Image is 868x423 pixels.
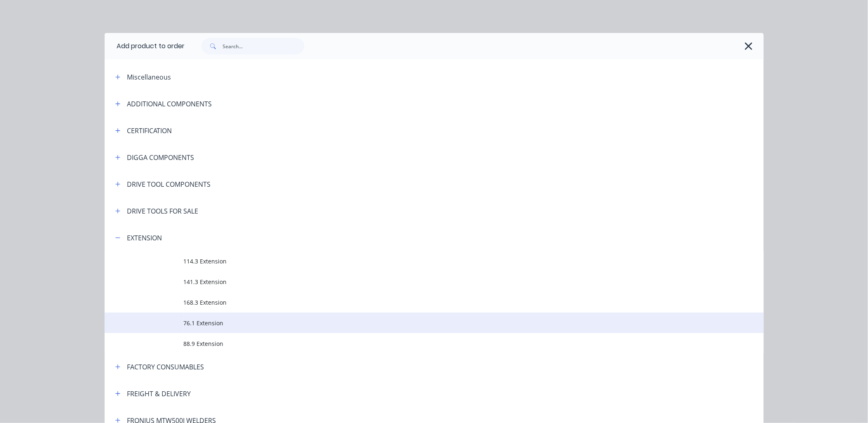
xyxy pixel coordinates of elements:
div: Miscellaneous [127,72,171,82]
span: 168.3 Extension [184,298,648,307]
div: FREIGHT & DELIVERY [127,389,191,399]
input: Search... [223,38,304,54]
span: 76.1 Extension [184,319,648,327]
div: FACTORY CONSUMABLES [127,362,204,372]
div: DIGGA COMPONENTS [127,153,194,162]
div: Add product to order [105,33,185,59]
span: 141.3 Extension [184,277,648,286]
div: CERTIFICATION [127,126,172,136]
span: 88.9 Extension [184,339,648,348]
div: DRIVE TOOL COMPONENTS [127,179,211,189]
div: EXTENSION [127,233,162,243]
div: ADDITIONAL COMPONENTS [127,99,212,109]
div: DRIVE TOOLS FOR SALE [127,206,199,216]
span: 114.3 Extension [184,257,648,266]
